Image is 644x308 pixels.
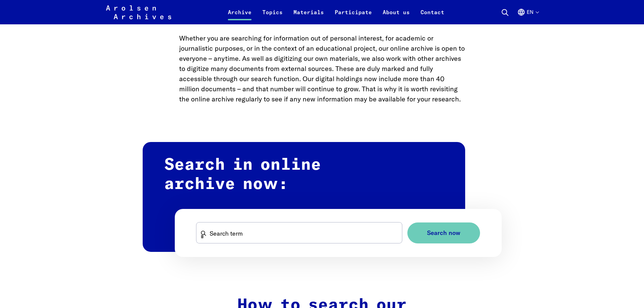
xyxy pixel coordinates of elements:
a: Topics [257,8,288,24]
nav: Primary [222,4,450,20]
a: About us [377,8,415,24]
span: Search now [427,230,460,237]
a: Participate [329,8,377,24]
p: Whether you are searching for information out of personal interest, for academic or journalistic ... [179,33,465,104]
a: Materials [288,8,329,24]
h2: Search in online archive now: [143,142,465,252]
button: English, language selection [517,8,539,24]
a: Contact [415,8,450,24]
button: Search now [407,222,480,244]
a: Archive [222,8,257,24]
